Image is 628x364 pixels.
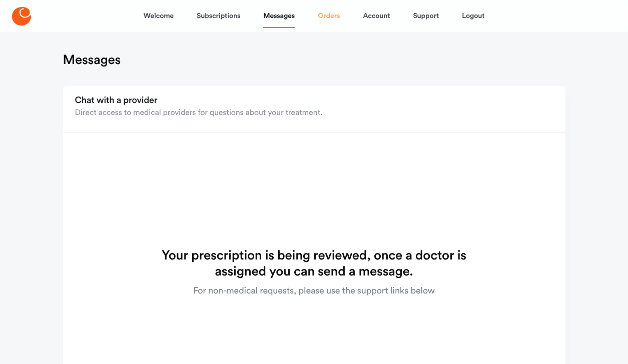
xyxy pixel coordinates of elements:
[413,4,439,28] a: Support
[144,4,174,28] a: Welcome
[75,95,323,107] div: Chat with a provider
[263,4,295,28] a: Messages
[139,285,489,297] p: For non-medical requests, please use the support links below
[363,4,390,28] a: Account
[75,107,323,119] div: Direct access to medical providers for questions about your treatment.
[318,4,340,28] a: Orders
[63,52,121,68] h1: Messages
[462,4,484,28] a: Logout
[139,247,489,279] h3: Your prescription is being reviewed, once a doctor is assigned you can send a message.
[197,4,240,28] a: Subscriptions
